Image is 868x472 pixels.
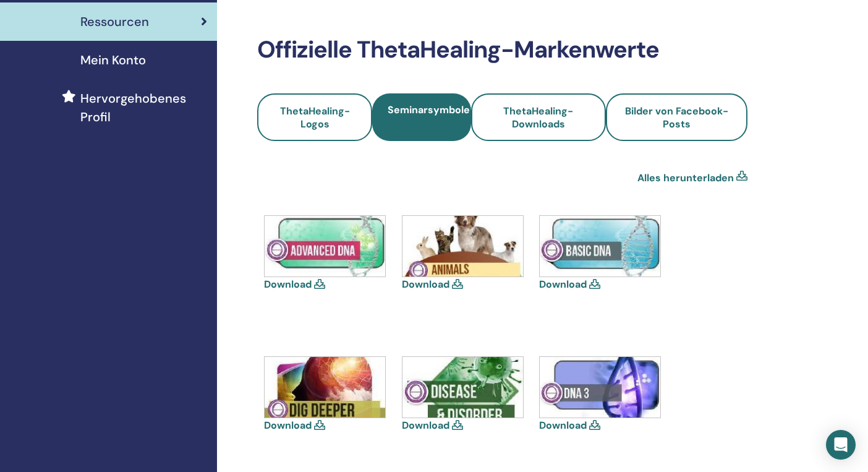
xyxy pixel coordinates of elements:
a: Download [402,278,449,291]
a: Alles herunterladen [637,171,734,186]
img: disease-and-disorder.jpg [402,357,523,418]
span: Bilder von Facebook-Posts [625,105,728,131]
span: ThetaHealing-Logos [280,105,350,131]
span: Hervorgehobenes Profil [80,89,207,126]
img: advanced.jpg [265,216,385,277]
a: Download [402,419,449,432]
span: ThetaHealing-Downloads [503,105,573,131]
span: Seminarsymbole [388,103,470,116]
span: Ressourcen [80,12,149,31]
a: Download [264,419,312,432]
span: Mein Konto [80,51,146,69]
div: Open Intercom Messenger [826,430,856,460]
img: dig-deeper.jpg [265,357,385,418]
a: Download [539,278,587,291]
a: Download [264,278,312,291]
a: ThetaHealing-Logos [257,93,372,141]
a: Download [539,419,587,432]
img: dna-3.jpg [540,357,660,418]
img: animal.jpg [402,216,523,277]
a: ThetaHealing-Downloads [471,93,606,141]
a: Bilder von Facebook-Posts [606,93,747,141]
h2: Offizielle ThetaHealing-Markenwerte [257,36,747,64]
a: Seminarsymbole [372,93,471,141]
img: basic.jpg [540,216,660,277]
